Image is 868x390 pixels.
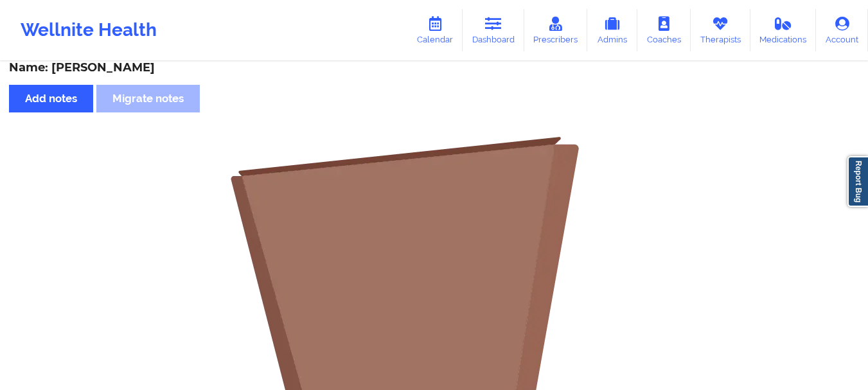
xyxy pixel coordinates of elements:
a: Account [816,9,868,51]
a: Medications [750,9,817,51]
div: Name: [PERSON_NAME] [9,60,859,75]
a: Report Bug [847,156,868,207]
a: Dashboard [463,9,524,51]
a: Coaches [637,9,691,51]
a: Prescribers [524,9,588,51]
a: Admins [587,9,637,51]
button: Add notes [9,85,93,112]
a: Calendar [407,9,463,51]
a: Therapists [691,9,750,51]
